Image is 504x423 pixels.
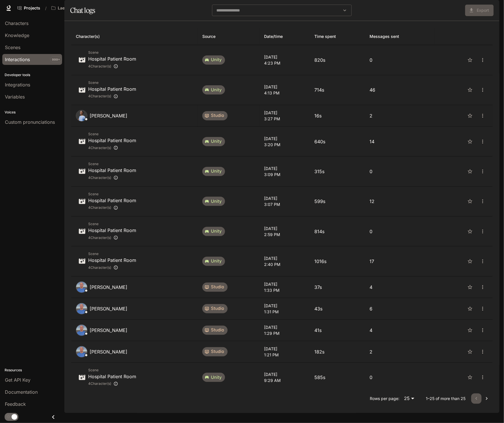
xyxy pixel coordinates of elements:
[88,191,136,197] span: Scene
[88,227,136,234] p: Hospital Patient Room
[478,304,488,314] button: close
[88,204,136,212] div: James Turner, Monique Turner, James Test, James Turner (copy)
[314,112,360,119] p: 16s
[478,226,488,237] button: close
[88,380,136,388] div: James Turner, Monique Turner, James Test, James Turner (copy)
[88,50,136,55] span: Scene
[207,284,228,290] span: studio
[465,325,475,335] button: Favorite
[90,305,127,312] p: [PERSON_NAME]
[207,228,225,234] span: unity
[88,93,111,99] span: 4 Character(s)
[71,28,198,45] th: Character(s)
[314,327,360,334] p: 41s
[465,136,475,147] button: Favorite
[207,113,228,119] span: studio
[465,226,475,237] button: Favorite
[88,55,136,62] p: Hospital Patient Room
[88,251,136,257] span: Scene
[465,111,475,121] button: Favorite
[264,324,305,330] p: [DATE]
[341,6,349,14] button: Open
[207,57,225,63] span: unity
[24,6,40,11] span: Projects
[264,110,305,116] p: [DATE]
[370,327,430,334] p: 4
[478,85,488,95] button: close
[370,348,430,355] p: 2
[88,92,136,100] div: James Turner, Monique Turner, James Test, James Turner (copy)
[88,367,136,373] span: Scene
[207,87,225,93] span: unity
[88,205,111,210] span: 4 Character(s)
[314,258,360,265] p: 1016s
[88,145,111,151] span: 4 Character(s)
[314,284,360,291] p: 37s
[264,165,305,171] p: [DATE]
[264,261,305,267] p: 2:40 PM
[90,284,127,291] p: [PERSON_NAME]
[207,306,228,312] span: studio
[90,112,127,119] p: [PERSON_NAME]
[370,198,430,205] p: 12
[58,6,72,11] p: Laerdal
[370,112,430,119] p: 2
[90,327,127,334] p: [PERSON_NAME]
[264,371,305,377] p: [DATE]
[314,138,360,145] p: 640s
[465,282,475,292] button: Favorite
[88,86,136,92] p: Hospital Patient Room
[465,196,475,206] button: Favorite
[88,175,111,181] span: 4 Character(s)
[402,394,417,403] div: 25
[314,374,360,381] p: 585s
[207,138,225,144] span: unity
[478,136,488,147] button: close
[264,225,305,231] p: [DATE]
[370,258,430,265] p: 17
[478,347,488,357] button: close
[478,256,488,266] button: close
[264,255,305,261] p: [DATE]
[478,372,488,383] button: close
[207,168,225,174] span: unity
[207,258,225,264] span: unity
[465,166,475,177] button: Favorite
[259,28,309,45] th: Date/time
[478,282,488,292] button: close
[88,80,136,86] span: Scene
[88,257,136,264] p: Hospital Patient Room
[76,325,87,336] img: c75f70cb-29b8-4368-afcb-42efd12833ca-1024.webp
[264,303,305,309] p: [DATE]
[207,374,225,380] span: unity
[370,374,430,381] p: 0
[88,197,136,204] p: Hospital Patient Room
[264,346,305,352] p: [DATE]
[370,396,399,401] p: Rows per page:
[426,396,465,401] p: 1–25 of more than 25
[88,264,136,271] div: James Turner, Monique Turner, James Test, James Turner (copy)
[76,303,87,314] img: c75f70cb-29b8-4368-afcb-42efd12833ca-1024.webp
[88,381,111,387] span: 4 Character(s)
[465,85,475,95] button: Favorite
[264,195,305,201] p: [DATE]
[310,28,365,45] th: Time spent
[49,2,81,14] button: Open workspace menu
[264,84,305,90] p: [DATE]
[264,377,305,383] p: 9:29 AM
[370,305,430,312] p: 6
[465,347,475,357] button: Favorite
[90,348,127,355] p: [PERSON_NAME]
[370,168,430,175] p: 0
[465,304,475,314] button: Favorite
[88,144,136,152] div: James Turner, Monique Turner, James Test, James Turner (copy)
[314,168,360,175] p: 315s
[478,166,488,177] button: close
[370,86,430,93] p: 46
[88,131,136,137] span: Scene
[88,62,136,70] div: James Turner, Monique Turner, James Test, James Turner (copy)
[314,57,360,63] p: 820s
[88,137,136,144] p: Hospital Patient Room
[264,171,305,177] p: 3:09 PM
[478,325,488,335] button: close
